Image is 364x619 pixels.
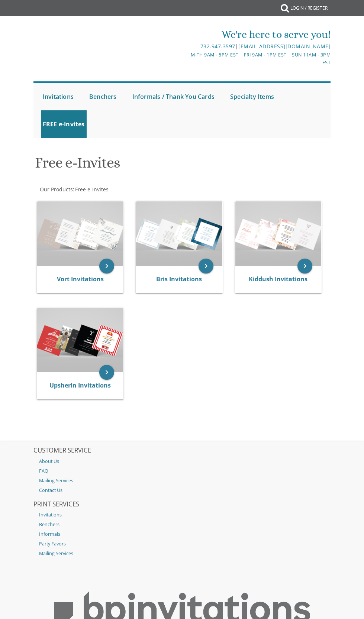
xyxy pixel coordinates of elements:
[183,51,331,67] div: M-Th 9am - 5pm EST | Fri 9am - 1pm EST | Sun 11am - 3pm EST
[33,510,331,520] a: Invitations
[33,476,331,486] a: Mailing Services
[35,155,329,176] h1: Free e-Invites
[136,201,222,266] img: Bris Invitations
[249,275,307,283] a: Kiddush Invitations
[37,308,123,373] img: Upsherin Invitations
[238,43,331,50] a: [EMAIL_ADDRESS][DOMAIN_NAME]
[37,201,123,266] img: Vort Invitations
[33,186,331,193] div: :
[297,259,312,273] a: keyboard_arrow_right
[33,447,331,454] h2: CUSTOMER SERVICE
[41,110,87,138] a: FREE e-Invites
[33,501,331,508] h2: PRINT SERVICES
[57,275,104,283] a: Vort Invitations
[33,457,331,466] a: About Us
[235,201,321,266] img: Kiddush Invitations
[33,549,331,558] a: Mailing Services
[200,43,235,50] a: 732.947.3597
[183,42,331,51] div: |
[99,259,114,273] a: keyboard_arrow_right
[75,186,109,193] span: Free e-Invites
[99,365,114,380] a: keyboard_arrow_right
[183,27,331,42] div: We're here to serve you!
[199,259,213,273] a: keyboard_arrow_right
[33,466,331,476] a: FAQ
[156,275,202,283] a: Bris Invitations
[39,186,73,193] a: Our Products
[33,486,331,495] a: Contact Us
[87,83,119,110] a: Benchers
[33,539,331,549] a: Party Favors
[74,186,109,193] a: Free e-Invites
[131,83,216,110] a: Informals / Thank You Cards
[33,520,331,529] a: Benchers
[33,529,331,539] a: Informals
[41,83,75,110] a: Invitations
[228,83,276,110] a: Specialty Items
[49,381,111,389] a: Upsherin Invitations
